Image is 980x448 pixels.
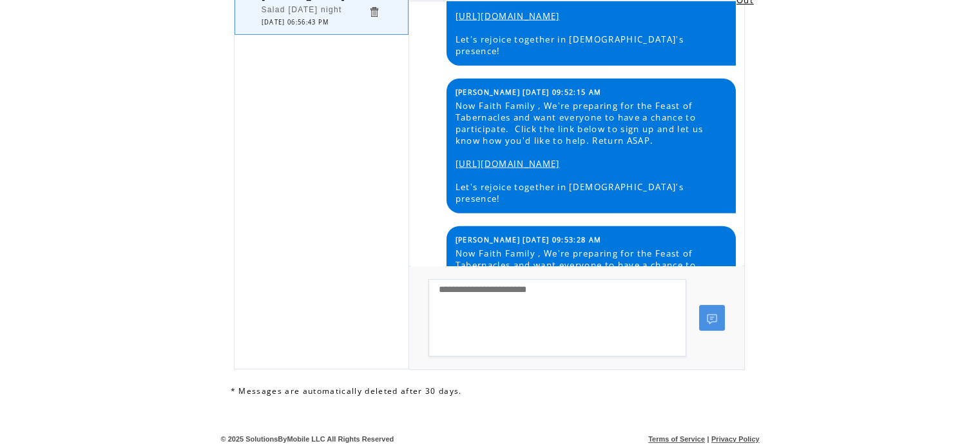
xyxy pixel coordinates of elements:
[231,385,462,396] span: * Messages are automatically deleted after 30 days.
[711,435,760,443] a: Privacy Policy
[368,6,380,18] a: Click to delete these messgaes
[648,435,705,443] a: Terms of Service
[456,248,726,340] span: Now Faith Family , We're preparing for the Feast of Tabernacles and want everyone to have a chanc...
[707,435,709,443] span: |
[456,235,602,244] span: [PERSON_NAME] [DATE] 09:53:28 AM
[456,158,560,170] a: [URL][DOMAIN_NAME]
[262,5,342,14] span: Salad [DATE] night
[456,100,726,204] span: Now Faith Family , We're preparing for the Feast of Tabernacles and want everyone to have a chanc...
[262,18,329,26] span: [DATE] 06:56:43 PM
[221,435,394,443] span: © 2025 SolutionsByMobile LLC All Rights Reserved
[456,88,602,97] span: [PERSON_NAME] [DATE] 09:52:15 AM
[456,10,560,22] a: [URL][DOMAIN_NAME]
